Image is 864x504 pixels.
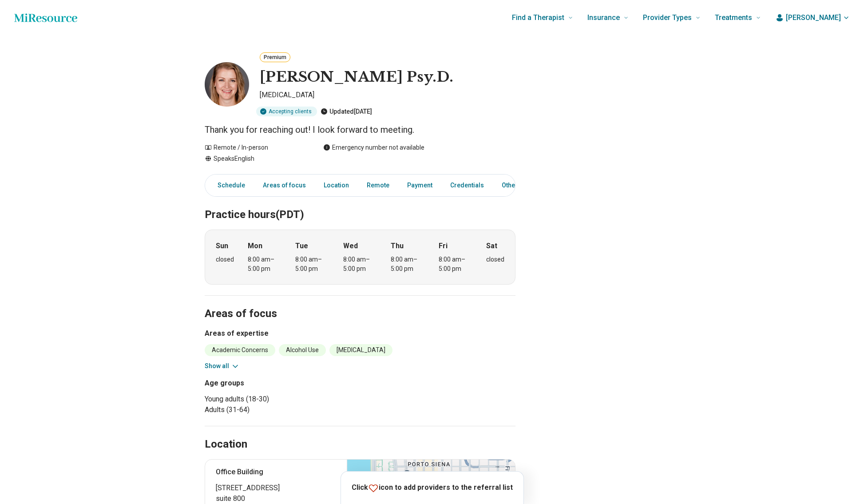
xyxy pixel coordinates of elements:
[486,255,504,264] div: closed
[295,255,329,274] div: 8:00 am – 5:00 pm
[439,241,448,251] strong: Fri
[205,344,275,356] li: Academic Concerns
[205,285,515,321] h2: Areas of focus
[216,467,336,477] p: Office Building
[643,12,692,24] span: Provider Types
[205,405,357,415] li: Adults (31-64)
[205,123,515,136] p: Thank you for reaching out! I look forward to meeting.
[216,483,336,493] span: [STREET_ADDRESS]
[256,107,317,116] div: Accepting clients
[205,394,357,405] li: Young adults (18-30)
[216,255,234,264] div: closed
[329,344,392,356] li: [MEDICAL_DATA]
[352,482,513,493] p: Click icon to add providers to the referral list
[205,361,240,371] button: Show all
[205,378,357,389] h3: Age groups
[439,255,473,274] div: 8:00 am – 5:00 pm
[258,176,311,194] a: Areas of focus
[343,241,358,251] strong: Wed
[318,176,354,194] a: Location
[205,437,247,452] h2: Location
[205,62,249,107] img: Autumn Lewis Psy.D., Psychologist
[205,230,515,285] div: When does the program meet?
[587,12,620,24] span: Insurance
[207,176,250,194] a: Schedule
[260,90,515,103] p: [MEDICAL_DATA]
[391,241,404,251] strong: Thu
[496,176,528,194] a: Other
[248,255,282,274] div: 8:00 am – 5:00 pm
[14,9,77,27] a: Home page
[279,344,326,356] li: Alcohol Use
[361,176,395,194] a: Remote
[402,176,438,194] a: Payment
[715,12,752,24] span: Treatments
[248,241,262,251] strong: Mon
[205,143,305,152] div: Remote / In-person
[260,52,290,62] button: Premium
[321,107,372,116] div: Updated [DATE]
[216,493,336,504] span: suite 800
[216,241,228,251] strong: Sun
[205,328,515,339] h3: Areas of expertise
[775,12,850,23] button: [PERSON_NAME]
[343,255,377,274] div: 8:00 am – 5:00 pm
[323,143,424,152] div: Emergency number not available
[512,12,564,24] span: Find a Therapist
[205,154,305,163] div: Speaks English
[445,176,489,194] a: Credentials
[486,241,497,251] strong: Sat
[260,68,453,87] h1: [PERSON_NAME] Psy.D.
[295,241,308,251] strong: Tue
[205,186,515,222] h2: Practice hours (PDT)
[391,255,425,274] div: 8:00 am – 5:00 pm
[786,12,841,23] span: [PERSON_NAME]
